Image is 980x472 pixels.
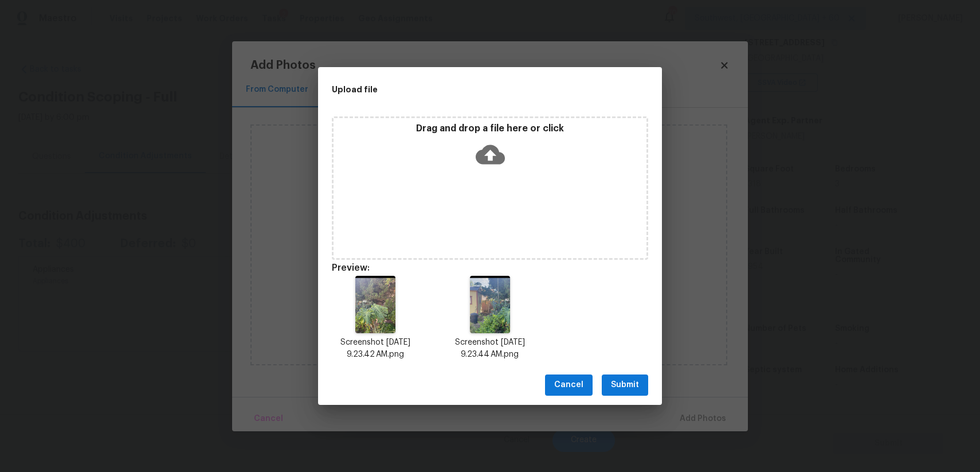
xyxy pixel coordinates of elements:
p: Screenshot [DATE] 9.23.42 AM.png [332,337,419,361]
h2: Upload file [332,83,597,96]
button: Submit [602,375,648,396]
img: AonQ3hJqIwXHAAAAAElFTkSuQmCC [355,276,395,333]
button: Cancel [545,375,593,396]
span: Submit [611,378,639,392]
p: Screenshot [DATE] 9.23.44 AM.png [446,337,534,361]
img: 47X8APxaj7T19K9AAAAAASUVORK5CYII= [470,276,509,333]
p: Drag and drop a file here or click [334,123,646,135]
span: Cancel [554,378,583,392]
